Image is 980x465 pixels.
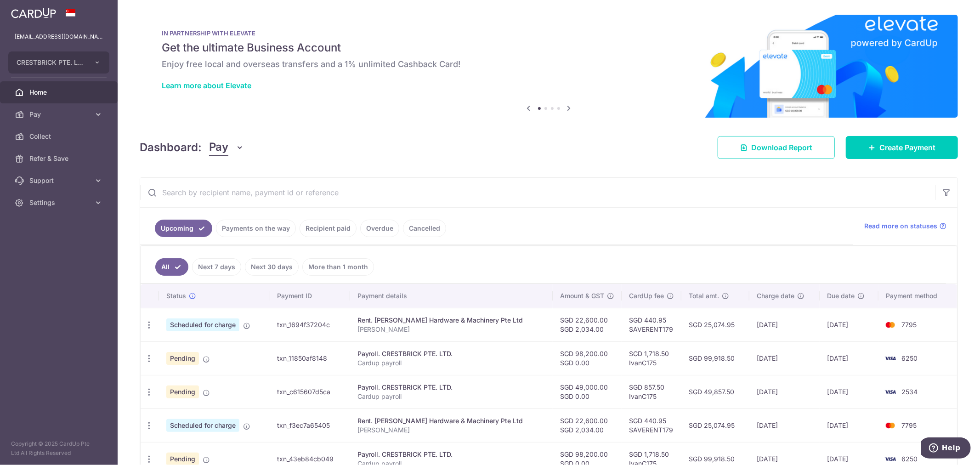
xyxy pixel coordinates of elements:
[140,139,202,156] h4: Dashboard:
[921,437,971,460] iframe: Opens a widget where you can find more information
[901,321,917,329] span: 7795
[245,258,299,276] a: Next 30 days
[162,59,936,70] h6: Enjoy free local and overseas transfers and a 1% unlimited Cashback Card!
[901,388,918,396] span: 2534
[192,258,241,276] a: Next 7 days
[300,220,357,237] a: Recipient paid
[749,308,820,341] td: [DATE]
[270,375,350,408] td: txn_c615607d5ca
[881,454,900,465] img: Bank Card
[751,142,812,153] span: Download Report
[864,221,937,231] span: Read more on statuses
[681,375,749,408] td: SGD 49,857.50
[15,32,103,41] p: [EMAIL_ADDRESS][DOMAIN_NAME]
[166,318,239,331] span: Scheduled for charge
[879,142,935,153] span: Create Payment
[629,291,664,301] span: CardUp fee
[820,375,878,408] td: [DATE]
[901,455,918,463] span: 6250
[403,220,446,237] a: Cancelled
[689,291,719,301] span: Total amt.
[881,386,900,397] img: Bank Card
[749,341,820,375] td: [DATE]
[140,15,958,118] img: Renovation banner
[681,341,749,375] td: SGD 99,918.50
[878,284,957,308] th: Payment method
[827,291,855,301] span: Due date
[209,139,228,156] span: Pay
[357,358,545,368] p: Cardup payroll
[350,284,553,308] th: Payment details
[270,341,350,375] td: txn_11850af8148
[29,154,90,163] span: Refer & Save
[820,308,878,341] td: [DATE]
[553,408,622,442] td: SGD 22,600.00 SGD 2,034.00
[8,51,109,74] button: CRESTBRICK PTE. LTD.
[166,352,199,365] span: Pending
[881,319,900,330] img: Bank Card
[622,375,681,408] td: SGD 857.50 IvanC175
[901,421,917,429] span: 7795
[302,258,374,276] a: More than 1 month
[553,341,622,375] td: SGD 98,200.00 SGD 0.00
[622,308,681,341] td: SGD 440.95 SAVERENT179
[357,316,545,325] div: Rent. [PERSON_NAME] Hardware & Machinery Pte Ltd
[209,139,244,156] button: Pay
[17,58,85,67] span: CRESTBRICK PTE. LTD.
[820,341,878,375] td: [DATE]
[11,7,56,18] img: CardUp
[681,408,749,442] td: SGD 25,074.95
[155,220,212,237] a: Upcoming
[166,419,239,432] span: Scheduled for charge
[29,176,90,185] span: Support
[718,136,835,159] a: Download Report
[357,450,545,459] div: Payroll. CRESTBRICK PTE. LTD.
[155,258,188,276] a: All
[357,416,545,425] div: Rent. [PERSON_NAME] Hardware & Machinery Pte Ltd
[560,291,604,301] span: Amount & GST
[846,136,958,159] a: Create Payment
[270,408,350,442] td: txn_f3ec7a65405
[553,308,622,341] td: SGD 22,600.00 SGD 2,034.00
[166,386,199,398] span: Pending
[29,110,90,119] span: Pay
[622,408,681,442] td: SGD 440.95 SAVERENT179
[881,353,900,364] img: Bank Card
[749,375,820,408] td: [DATE]
[162,40,936,55] h5: Get the ultimate Business Account
[162,29,936,37] p: IN PARTNERSHIP WITH ELEVATE
[140,178,935,207] input: Search by recipient name, payment id or reference
[270,284,350,308] th: Payment ID
[357,383,545,392] div: Payroll. CRESTBRICK PTE. LTD.
[29,132,90,141] span: Collect
[216,220,296,237] a: Payments on the way
[553,375,622,408] td: SGD 49,000.00 SGD 0.00
[864,221,946,231] a: Read more on statuses
[357,392,545,401] p: Cardup payroll
[757,291,794,301] span: Charge date
[162,81,251,90] a: Learn more about Elevate
[881,420,900,431] img: Bank Card
[29,88,90,97] span: Home
[357,325,545,334] p: [PERSON_NAME]
[681,308,749,341] td: SGD 25,074.95
[749,408,820,442] td: [DATE]
[357,349,545,358] div: Payroll. CRESTBRICK PTE. LTD.
[622,341,681,375] td: SGD 1,718.50 IvanC175
[820,408,878,442] td: [DATE]
[29,198,90,207] span: Settings
[360,220,399,237] a: Overdue
[166,291,186,301] span: Status
[357,425,545,435] p: [PERSON_NAME]
[901,354,918,362] span: 6250
[270,308,350,341] td: txn_1694f37204c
